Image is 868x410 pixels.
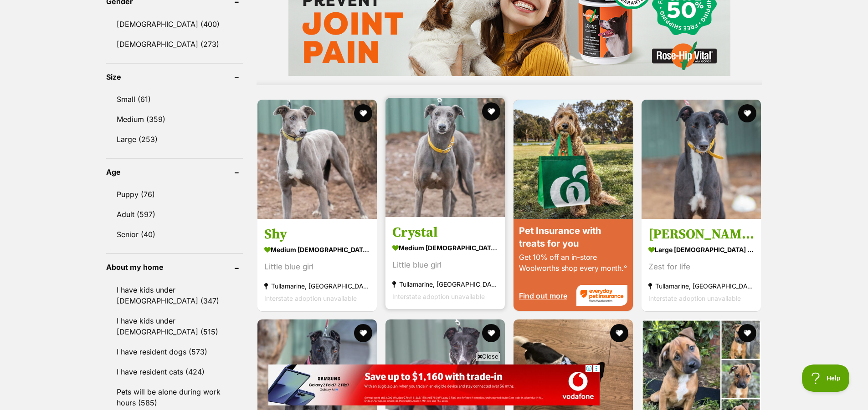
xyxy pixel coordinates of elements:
button: favourite [354,324,372,342]
header: Age [106,168,243,176]
a: I have kids under [DEMOGRAPHIC_DATA] (347) [106,280,243,310]
span: Interstate adoption unavailable [392,292,485,300]
a: Senior (40) [106,225,243,244]
a: Small (61) [106,90,243,109]
a: [DEMOGRAPHIC_DATA] (400) [106,15,243,34]
a: I have resident cats (424) [106,362,243,381]
a: I have resident dogs (573) [106,342,243,361]
a: [DEMOGRAPHIC_DATA] (273) [106,35,243,54]
a: Large (253) [106,130,243,149]
span: Interstate adoption unavailable [264,294,357,302]
a: Shy medium [DEMOGRAPHIC_DATA] Dog Little blue girl Tullamarine, [GEOGRAPHIC_DATA] Interstate adop... [257,218,377,311]
img: Crystal - Greyhound Dog [385,98,505,217]
div: Little blue girl [264,260,370,273]
button: favourite [482,102,500,121]
a: Medium (359) [106,110,243,129]
button: favourite [482,324,500,342]
img: Lee - Greyhound Dog [642,100,761,219]
a: I have kids under [DEMOGRAPHIC_DATA] (515) [106,311,243,341]
strong: medium [DEMOGRAPHIC_DATA] Dog [264,243,370,256]
button: favourite [739,104,757,122]
a: Crystal medium [DEMOGRAPHIC_DATA] Dog Little blue girl Tullamarine, [GEOGRAPHIC_DATA] Interstate ... [385,217,505,309]
span: Interstate adoption unavailable [648,294,741,302]
h3: Shy [264,225,370,243]
strong: Tullamarine, [GEOGRAPHIC_DATA] [648,279,754,292]
strong: Tullamarine, [GEOGRAPHIC_DATA] [392,278,498,290]
img: Shy - Greyhound Dog [257,100,377,219]
header: About my home [106,263,243,271]
div: Zest for life [648,260,754,273]
iframe: Advertisement [268,364,600,405]
iframe: Help Scout Beacon - Open [802,364,850,392]
button: favourite [354,104,372,122]
h3: Crystal [392,223,498,241]
a: Adult (597) [106,205,243,224]
h3: [PERSON_NAME] [648,225,754,243]
a: Puppy (76) [106,185,243,204]
button: favourite [739,324,757,342]
span: Close [476,352,500,361]
div: Little blue girl [392,258,498,271]
header: Size [106,73,243,81]
strong: Tullamarine, [GEOGRAPHIC_DATA] [264,279,370,292]
button: favourite [610,324,628,342]
strong: medium [DEMOGRAPHIC_DATA] Dog [392,241,498,254]
a: [PERSON_NAME] large [DEMOGRAPHIC_DATA] Dog Zest for life Tullamarine, [GEOGRAPHIC_DATA] Interstat... [642,218,761,311]
strong: large [DEMOGRAPHIC_DATA] Dog [648,243,754,256]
